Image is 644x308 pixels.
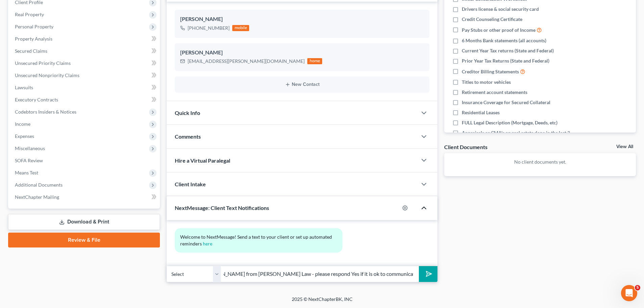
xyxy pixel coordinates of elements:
a: here [203,241,212,246]
span: Current Year Tax returns (State and Federal) [462,47,554,54]
iframe: Intercom live chat [621,285,637,301]
a: Unsecured Nonpriority Claims [9,69,160,81]
span: Secured Claims [15,48,47,54]
span: Miscellaneous [15,145,45,151]
span: FULL Legal Description (Mortgage, Deeds, etc) [462,119,557,126]
a: Review & File [8,233,160,247]
div: Client Documents [444,143,487,150]
span: Codebtors Insiders & Notices [15,109,76,115]
span: Appraisals or CMA's on real estate done in the last 3 years OR required by attorney [462,129,582,143]
span: Pay Stubs or other proof of Income [462,27,535,33]
span: NextMessage: Client Text Notifications [175,205,269,211]
div: [PHONE_NUMBER] [188,25,230,31]
a: Lawsuits [9,81,160,94]
a: Unsecured Priority Claims [9,57,160,69]
div: 2025 © NextChapterBK, INC [129,296,515,308]
a: Secured Claims [9,45,160,57]
div: mobile [232,25,249,31]
span: Executory Contracts [15,97,58,102]
input: Say something... [221,266,419,282]
button: New Contact [180,82,424,87]
span: Insurance Coverage for Secured Collateral [462,99,550,106]
span: Hire a Virtual Paralegal [175,157,230,164]
span: Unsecured Nonpriority Claims [15,72,79,78]
a: Executory Contracts [9,94,160,106]
span: Additional Documents [15,182,63,188]
a: Property Analysis [9,33,160,45]
span: Real Property [15,11,44,17]
span: Comments [175,133,201,140]
div: home [307,58,322,64]
span: 6 Months Bank statements (all accounts) [462,37,546,44]
span: Income [15,121,30,127]
span: Client Intake [175,181,206,187]
span: Welcome to NextMessage! Send a text to your client or set up automated reminders [180,234,333,246]
span: Retirement account statements [462,89,527,96]
a: SOFA Review [9,155,160,167]
span: Unsecured Priority Claims [15,60,71,66]
span: NextChapter Mailing [15,194,59,200]
a: NextChapter Mailing [9,191,160,203]
span: Residential Leases [462,109,500,116]
a: Download & Print [8,214,160,230]
span: 5 [635,285,640,290]
p: No client documents yet. [450,159,630,165]
span: Personal Property [15,24,53,29]
span: Creditor Billing Statements [462,68,519,75]
span: SOFA Review [15,158,43,163]
span: Expenses [15,133,34,139]
span: Property Analysis [15,36,52,42]
div: [PERSON_NAME] [180,49,424,57]
span: Means Test [15,170,38,175]
div: [EMAIL_ADDRESS][PERSON_NAME][DOMAIN_NAME] [188,58,305,65]
span: Drivers license & social security card [462,6,539,13]
div: [PERSON_NAME] [180,15,424,23]
a: View All [616,144,633,149]
span: Credit Counseling Certificate [462,16,522,23]
span: Prior Year Tax Returns (State and Federal) [462,57,549,64]
span: Quick Info [175,110,200,116]
span: Lawsuits [15,85,33,90]
span: Titles to motor vehicles [462,79,511,86]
